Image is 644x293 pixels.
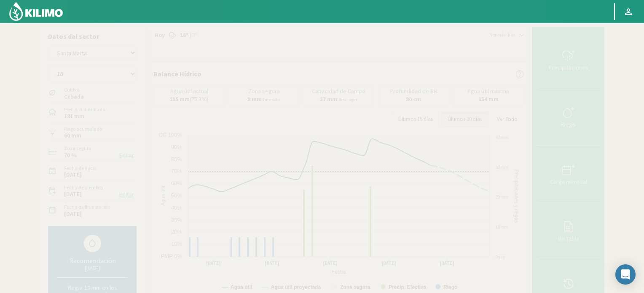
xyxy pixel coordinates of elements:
[495,224,508,229] text: 10mm
[332,269,346,275] text: Fecha
[312,88,365,94] p: Capacidad de Campo
[392,112,439,127] button: Últimos 15 días
[406,95,421,103] b: 80 cm
[495,194,508,199] text: 20mm
[467,88,509,94] p: Agua útil máxima
[381,260,396,266] text: [DATE]
[495,135,508,140] text: 40mm
[64,94,84,99] label: Cebada
[169,96,209,102] p: (75.3%)
[64,164,97,172] label: Fecha de inicio
[171,217,182,223] text: 30%
[537,31,600,88] button: Precipitaciones
[153,31,165,40] span: Hoy
[491,112,524,127] button: Ver Todo
[389,284,427,290] text: Precip. Efectiva
[537,145,600,202] button: Carga mensual
[539,65,598,70] div: Precipitaciones
[171,168,182,174] text: 70%
[539,179,598,185] div: Carga mensual
[190,31,191,40] span: |
[615,264,636,285] div: Open Intercom Messenger
[340,284,370,290] text: Zona segura
[64,86,84,94] label: Cultivo
[64,184,103,191] label: Fecha de siembra
[171,192,182,199] text: 50%
[539,121,598,127] div: Riego
[160,186,166,206] text: Agua útil
[158,132,182,138] text: CC 100%
[117,190,137,199] button: Editar
[478,95,499,103] b: 154 mm
[539,236,598,242] div: BH Tabla
[153,69,201,79] p: Balance Hídrico
[171,156,182,162] text: 80%
[537,88,600,145] button: Riego
[171,228,182,235] text: 20%
[495,254,505,259] text: 0mm
[64,133,81,138] label: 60 mm
[440,260,454,266] text: [DATE]
[8,1,64,22] img: Kilimo
[64,125,102,133] label: Riego acumulado
[64,106,105,113] label: Precip. acumulada
[57,256,128,265] div: Recomendación
[180,31,188,39] strong: 16º
[64,211,82,217] label: [DATE]
[169,95,190,103] b: 115 mm
[171,241,182,247] text: 10%
[161,253,182,259] text: PMP 0%
[64,153,77,158] label: 70 %
[64,203,110,211] label: Fecha de finalización
[441,112,488,127] button: Últimos 30 días
[64,113,84,119] label: 181 mm
[247,95,262,103] b: 8 mm
[323,260,338,266] text: [DATE]
[513,169,519,223] text: Precipitaciones y riegos
[443,284,457,290] text: Riego
[191,31,197,40] span: 3º
[265,260,279,266] text: [DATE]
[537,202,600,259] button: BH Tabla
[117,151,137,160] button: Editar
[490,31,515,38] span: Ver más días
[64,191,82,197] label: [DATE]
[271,284,321,290] text: Agua útil proyectada
[170,88,208,94] p: Agua útil actual
[495,165,508,170] text: 30mm
[390,88,437,94] p: Profundidad de BH
[338,97,357,102] small: Para llegar
[64,172,82,177] label: [DATE]
[57,265,128,272] div: [DATE]
[171,204,182,211] text: 40%
[171,180,182,186] text: 60%
[64,145,91,152] label: Zona segura
[320,95,337,103] b: 37 mm
[248,88,280,94] p: Zona segura
[263,97,280,102] small: Para salir
[48,31,137,41] p: Datos del sector
[171,144,182,150] text: 90%
[231,284,252,290] text: Agua útil
[206,260,221,266] text: [DATE]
